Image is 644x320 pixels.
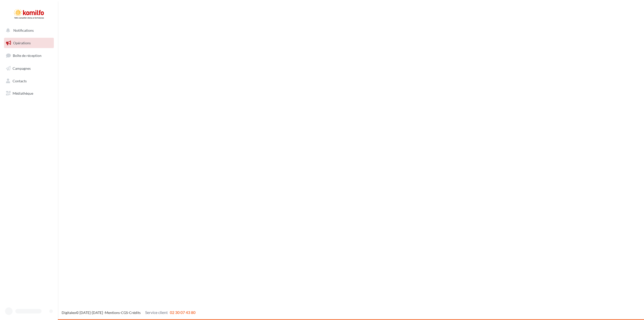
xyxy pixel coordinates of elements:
span: Contacts [13,79,27,83]
a: Mentions [105,310,120,315]
span: Campagnes [13,66,31,70]
button: Notifications [3,25,53,36]
a: Boîte de réception [3,50,55,61]
a: Contacts [3,76,55,86]
span: Notifications [13,28,34,32]
span: © [DATE]-[DATE] - - - [62,310,195,315]
a: CGS [121,310,128,315]
a: Opérations [3,38,55,48]
span: 02 30 07 43 80 [170,310,195,315]
span: Service client [145,310,168,315]
a: Digitaleo [62,310,76,315]
a: Médiathèque [3,88,55,99]
a: Crédits [129,310,141,315]
span: Boîte de réception [13,53,42,58]
span: Médiathèque [13,91,33,95]
span: Opérations [13,41,31,45]
a: Campagnes [3,63,55,74]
